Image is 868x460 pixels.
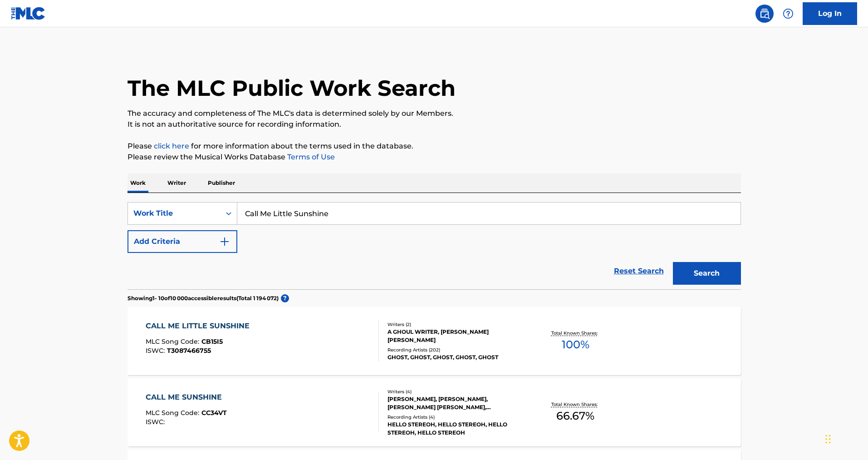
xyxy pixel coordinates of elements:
[128,202,741,289] form: Search Form
[387,388,525,395] div: Writers ( 4 )
[128,141,741,152] p: Please for more information about the terms used in the database.
[133,208,215,219] div: Work Title
[823,416,868,460] iframe: Chat Widget
[205,173,238,193] p: Publisher
[128,119,741,130] p: It is not an authoritative source for recording information.
[128,108,741,119] p: The accuracy and completeness of The MLC's data is determined solely by our Members.
[823,416,868,460] div: Widget de chat
[128,230,237,253] button: Add Criteria
[146,321,254,331] div: CALL ME LITTLE SUNSHINE
[825,425,831,453] div: Glisser
[673,262,741,285] button: Search
[11,7,46,20] img: MLC Logo
[759,8,770,19] img: search
[387,346,525,353] div: Recording Artists ( 202 )
[556,408,594,424] span: 66.67 %
[128,173,148,193] p: Work
[281,294,289,302] span: ?
[551,401,600,408] p: Total Known Shares:
[387,414,525,420] div: Recording Artists ( 4 )
[387,353,525,361] div: GHOST, GHOST, GHOST, GHOST, GHOST
[128,307,741,375] a: CALL ME LITTLE SUNSHINEMLC Song Code:CB15I5ISWC:T3087466755Writers (2)A GHOUL WRITER, [PERSON_NAM...
[387,395,525,411] div: [PERSON_NAME], [PERSON_NAME], [PERSON_NAME] [PERSON_NAME], [PERSON_NAME]
[167,346,211,355] span: T3087466755
[128,152,741,163] p: Please review the Musical Works Database
[609,261,668,281] a: Reset Search
[146,418,167,426] span: ISWC :
[146,346,167,355] span: ISWC :
[779,5,797,23] div: Help
[285,153,335,161] a: Terms of Use
[562,336,589,353] span: 100 %
[128,378,741,446] a: CALL ME SUNSHINEMLC Song Code:CC34VTISWC:Writers (4)[PERSON_NAME], [PERSON_NAME], [PERSON_NAME] [...
[387,420,525,437] div: HELLO STEREOH, HELLO STEREOH, HELLO STEREOH, HELLO STEREOH
[783,8,794,19] img: help
[146,337,201,346] span: MLC Song Code :
[387,321,525,328] div: Writers ( 2 )
[201,409,227,417] span: CC34VT
[128,294,279,302] p: Showing 1 - 10 of 10 000 accessible results (Total 1 194 072 )
[219,236,230,247] img: 9d2ae6d4665cec9f34b9.svg
[128,74,456,102] h1: The MLC Public Work Search
[387,328,525,344] div: A GHOUL WRITER, [PERSON_NAME] [PERSON_NAME]
[146,392,227,403] div: CALL ME SUNSHINE
[165,173,189,193] p: Writer
[201,337,223,346] span: CB15I5
[803,2,857,25] a: Log In
[154,142,189,150] a: click here
[755,5,774,23] a: Public Search
[551,330,600,336] p: Total Known Shares:
[146,409,201,417] span: MLC Song Code :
